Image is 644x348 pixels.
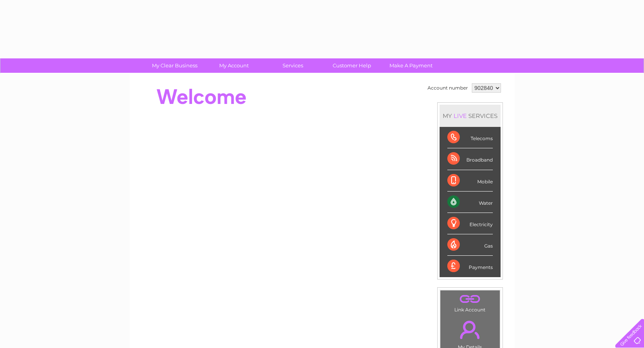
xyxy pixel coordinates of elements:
[261,58,325,73] a: Services
[440,105,501,127] div: MY SERVICES
[447,256,493,277] div: Payments
[426,81,470,95] td: Account number
[143,58,207,73] a: My Clear Business
[442,316,498,343] a: .
[379,58,443,73] a: Make A Payment
[447,192,493,213] div: Water
[447,170,493,192] div: Mobile
[442,292,498,306] a: .
[447,213,493,234] div: Electricity
[447,234,493,256] div: Gas
[447,127,493,148] div: Telecoms
[440,290,500,315] td: Link Account
[320,58,384,73] a: Customer Help
[202,58,266,73] a: My Account
[452,112,468,120] div: LIVE
[447,148,493,170] div: Broadband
